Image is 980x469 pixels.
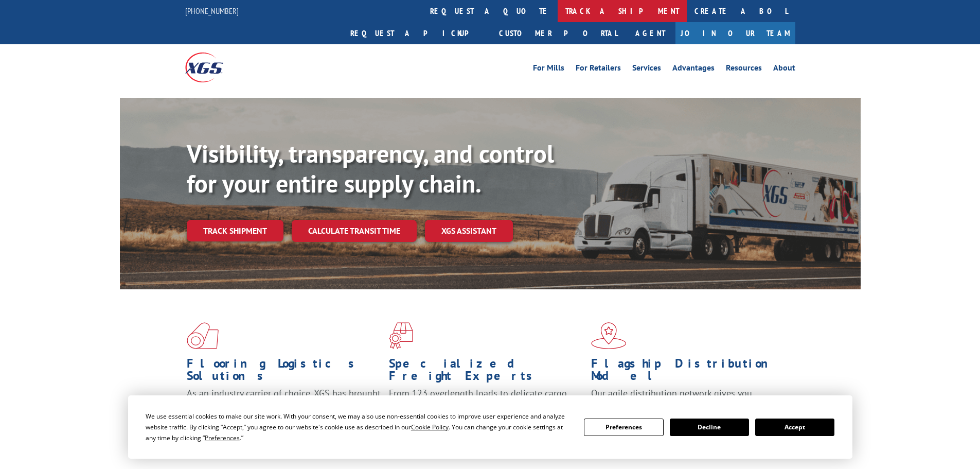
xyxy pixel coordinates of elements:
button: Accept [755,419,834,436]
p: From 123 overlength loads to delicate cargo, our experienced staff knows the best way to move you... [389,387,583,433]
h1: Flagship Distribution Model [591,357,786,387]
img: xgs-icon-focused-on-flooring-red [389,322,413,349]
a: Resources [726,64,762,75]
a: Request a pickup [343,22,491,44]
h1: Flooring Logistics Solutions [187,357,381,387]
img: xgs-icon-flagship-distribution-model-red [591,322,627,349]
div: We use essential cookies to make our site work. With your consent, we may also use non-essential ... [146,411,572,443]
span: As an industry carrier of choice, XGS has brought innovation and dedication to flooring logistics... [187,387,381,424]
button: Decline [670,419,749,436]
span: Preferences [205,433,240,442]
button: Preferences [584,419,663,436]
span: Our agile distribution network gives you nationwide inventory management on demand. [591,387,780,411]
a: Calculate transit time [292,220,417,242]
img: xgs-icon-total-supply-chain-intelligence-red [187,322,219,349]
a: Advantages [672,64,715,75]
span: Cookie Policy [411,423,449,431]
a: Track shipment [187,220,283,241]
a: XGS ASSISTANT [425,220,513,242]
a: For Retailers [576,64,621,75]
a: Join Our Team [675,22,795,44]
div: Cookie Consent Prompt [128,395,852,459]
a: Services [632,64,661,75]
a: Agent [625,22,675,44]
a: [PHONE_NUMBER] [185,6,239,16]
a: Customer Portal [491,22,625,44]
b: Visibility, transparency, and control for your entire supply chain. [187,137,554,199]
a: For Mills [533,64,564,75]
a: About [773,64,795,75]
h1: Specialized Freight Experts [389,357,583,387]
